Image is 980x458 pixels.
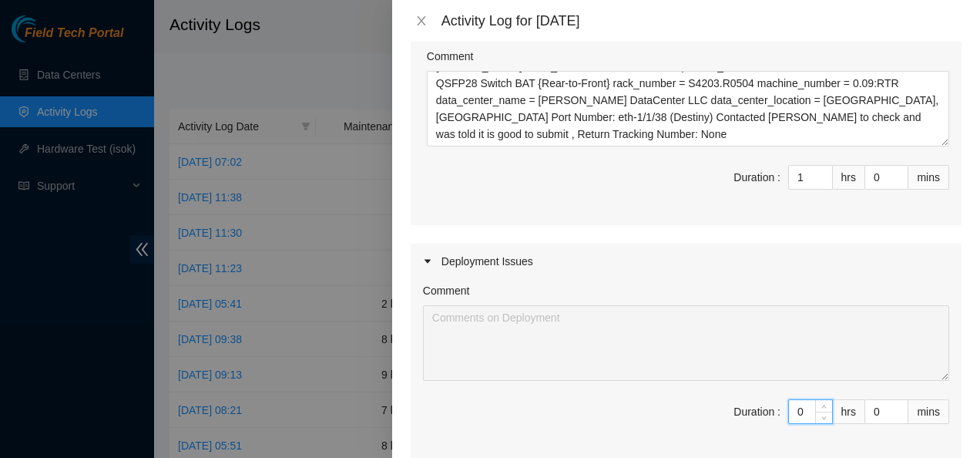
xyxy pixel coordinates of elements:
div: mins [908,165,949,190]
span: caret-right [423,257,432,266]
div: mins [908,399,949,424]
button: Close [411,14,432,29]
label: Comment [427,48,474,65]
label: Comment [423,282,470,299]
span: up [820,402,829,412]
span: down [820,413,829,423]
div: Deployment Issues [411,244,962,279]
div: hrs [833,399,865,424]
span: close [415,15,428,27]
div: Activity Log for [DATE] [441,12,962,29]
div: Duration : [733,403,780,420]
textarea: Comment [427,71,949,146]
div: hrs [833,165,865,190]
span: Increase Value [815,400,832,412]
textarea: Comment [423,305,949,381]
div: Duration : [733,169,780,186]
span: Decrease Value [815,412,832,423]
